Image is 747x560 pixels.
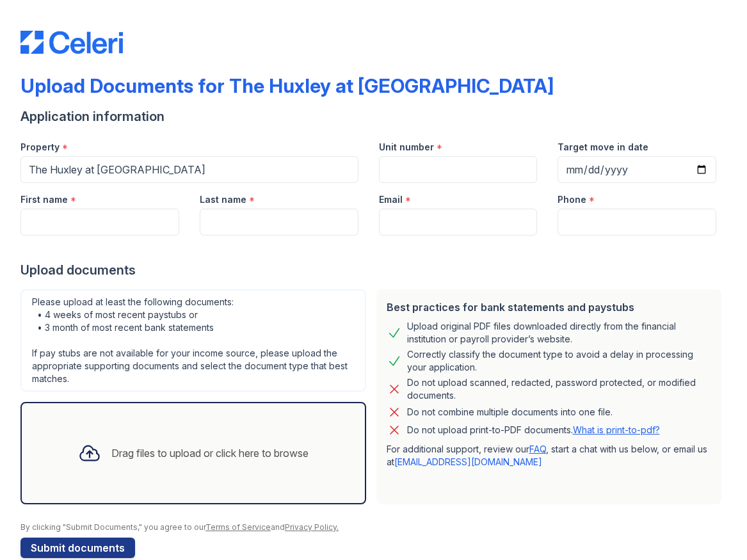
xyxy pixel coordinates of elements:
[20,74,554,97] div: Upload Documents for The Huxley at [GEOGRAPHIC_DATA]
[558,193,586,206] label: Phone
[387,443,712,468] p: For additional support, review our , start a chat with us below, or email us at
[200,193,246,206] label: Last name
[285,522,339,532] a: Privacy Policy.
[558,141,648,154] label: Target move in date
[379,193,403,206] label: Email
[573,424,660,435] a: What is print-to-pdf?
[407,320,712,346] div: Upload original PDF files downloaded directly from the financial institution or payroll provider’...
[407,404,613,420] div: Do not combine multiple documents into one file.
[20,31,123,54] img: CE_Logo_Blue-a8612792a0a2168367f1c8372b55b34899dd931a85d93a1a3d3e32e68fde9ad4.png
[693,509,734,547] iframe: chat widget
[20,289,366,392] div: Please upload at least the following documents: • 4 weeks of most recent paystubs or • 3 month of...
[407,376,712,402] div: Do not upload scanned, redacted, password protected, or modified documents.
[407,348,712,374] div: Correctly classify the document type to avoid a delay in processing your application.
[20,538,135,558] button: Submit documents
[111,445,309,461] div: Drag files to upload or click here to browse
[387,300,712,315] div: Best practices for bank statements and paystubs
[529,444,546,454] a: FAQ
[20,108,727,125] div: Application information
[379,141,434,154] label: Unit number
[205,522,271,532] a: Terms of Service
[394,456,542,467] a: [EMAIL_ADDRESS][DOMAIN_NAME]
[20,261,727,279] div: Upload documents
[20,522,727,532] div: By clicking "Submit Documents," you agree to our and
[20,193,68,206] label: First name
[20,141,60,154] label: Property
[407,424,660,436] p: Do not upload print-to-PDF documents.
